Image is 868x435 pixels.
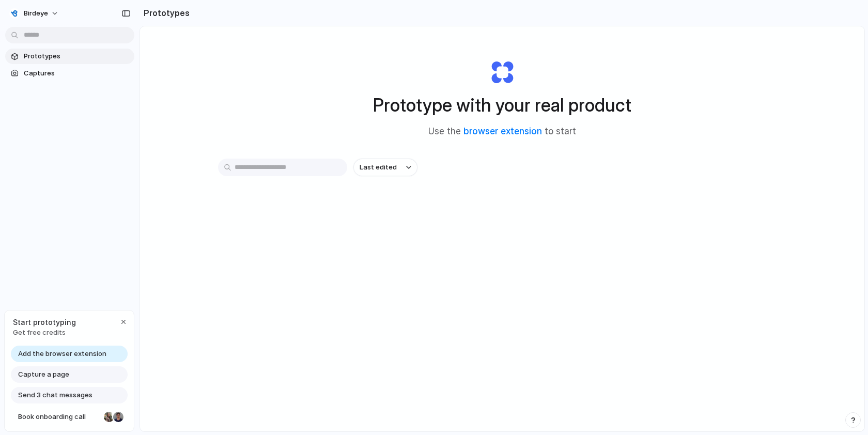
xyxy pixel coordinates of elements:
h1: Prototype with your real product [373,91,631,119]
a: Captures [5,66,134,81]
span: Book onboarding call [18,412,100,422]
span: Last edited [360,162,397,173]
div: Christian Iacullo [112,411,125,423]
a: browser extension [463,126,542,136]
a: Book onboarding call [11,409,128,425]
button: Last edited [353,159,417,176]
button: Birdeye [5,5,64,22]
div: Nicole Kubica [103,411,115,423]
span: Capture a page [18,369,69,380]
span: Use the to start [428,125,576,138]
span: Send 3 chat messages [18,390,92,400]
span: Prototypes [24,51,130,61]
span: Add the browser extension [18,349,106,359]
a: Prototypes [5,49,134,64]
h2: Prototypes [139,7,190,19]
span: Get free credits [13,328,76,338]
span: Start prototyping [13,317,76,328]
a: Add the browser extension [11,346,128,362]
span: Birdeye [24,8,48,19]
span: Captures [24,68,130,79]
